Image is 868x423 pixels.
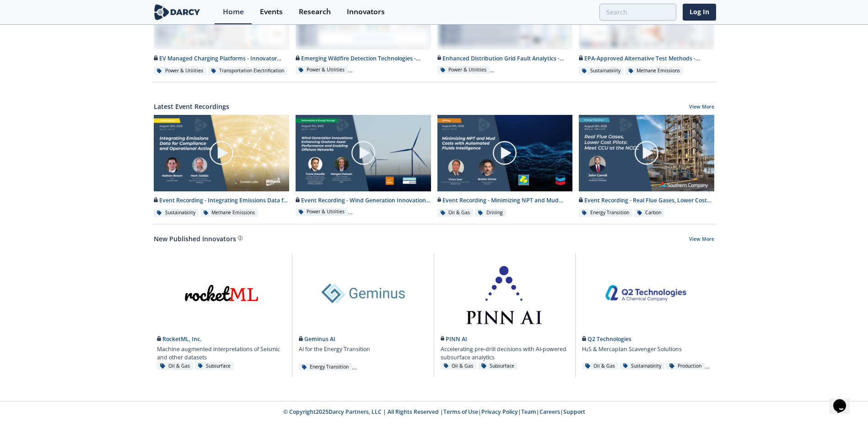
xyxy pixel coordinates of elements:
a: Video Content Event Recording - Wind Generation Innovations: Enhancing Onshore Asset Performance ... [292,114,434,217]
div: Methane Emissions [200,209,259,217]
input: Advanced Search [599,4,676,21]
img: play-chapters-gray.svg [209,140,234,166]
img: Video Content [154,115,289,191]
a: Video Content Event Recording - Minimizing NPT and Mud Costs with Automated Fluids Intelligence O... [434,114,576,217]
div: Research [299,8,331,16]
div: Energy Transition [299,363,352,371]
a: View More [689,103,714,112]
a: Log In [683,4,716,21]
div: Enhanced Distribution Grid Fault Analytics - Innovator Landscape [437,54,573,63]
a: Latest Event Recordings [154,102,229,111]
div: Innovators [347,8,385,16]
a: Careers [539,408,560,416]
a: Q2 Technologies [582,335,631,343]
img: play-chapters-gray.svg [634,140,659,166]
div: Energy Transition [579,209,632,217]
a: Geminus AI [299,335,335,343]
p: Accelerating pre‑drill decisions with AI-powered subsurface analytics [441,345,569,362]
div: Sustainability [620,363,665,370]
div: Carbon [634,209,665,217]
div: Production [666,363,705,370]
a: Terms of Use [443,408,478,416]
a: Team [521,408,536,416]
div: Oil & Gas [437,209,474,217]
div: EPA-Approved Alternative Test Methods - Innovator Comparison [579,54,714,63]
img: Video Content [437,115,573,191]
a: Support [563,408,585,416]
div: Event Recording - Minimizing NPT and Mud Costs with Automated Fluids Intelligence [437,196,573,205]
div: Power & Utilities [296,66,348,74]
a: New Published Innovators [154,234,236,244]
div: Subsurface [478,363,518,370]
img: information.svg [238,236,243,241]
p: AI for the Energy Transition [299,345,370,353]
img: Video Content [296,115,431,191]
div: Transportation Electrification [208,67,288,75]
p: H₂S & Mercaptan Scavenger Solutions [582,345,682,353]
div: Oil & Gas [441,363,477,370]
div: Power & Utilities [437,66,490,74]
a: Video Content Event Recording - Integrating Emissions Data for Compliance and Operational Action ... [151,114,292,217]
div: Events [260,8,283,16]
img: Video Content [579,115,714,191]
div: EV Managed Charging Platforms - Innovator Landscape [154,54,289,63]
img: logo-wide.svg [152,4,202,20]
a: RocketML, Inc. [157,335,201,343]
div: Home [223,8,244,16]
div: Power & Utilities [296,208,348,216]
img: play-chapters-gray.svg [350,140,376,166]
div: Event Recording - Integrating Emissions Data for Compliance and Operational Action [154,196,289,205]
p: Machine augmented interpretations of Seismic and other datasets [157,345,286,362]
div: Sustainability [579,67,624,75]
a: Privacy Policy [481,408,518,416]
div: Subsurface [195,362,234,370]
div: Oil & Gas [157,362,193,370]
div: Power & Utilities [154,67,206,75]
div: Oil & Gas [582,363,618,370]
a: PINN AI [441,335,468,343]
div: Event Recording - Wind Generation Innovations: Enhancing Onshore Asset Performance and Enabling O... [296,196,431,205]
div: Emerging Wildfire Detection Technologies - Technology Landscape [296,54,431,63]
iframe: chat widget [830,386,859,414]
p: © Copyright 2025 Darcy Partners, LLC | All Rights Reserved | | | | | [96,408,773,416]
div: Drilling [475,209,506,217]
a: View More [689,236,714,244]
img: play-chapters-gray.svg [492,140,518,166]
div: Sustainability [154,209,199,217]
div: Methane Emissions [625,67,684,75]
a: Video Content Event Recording - Real Flue Gases, Lower Cost Pilots: Meet CCU at the NCCC Energy T... [576,114,717,217]
div: Event Recording - Real Flue Gases, Lower Cost Pilots: Meet CCU at the NCCC [579,196,714,205]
